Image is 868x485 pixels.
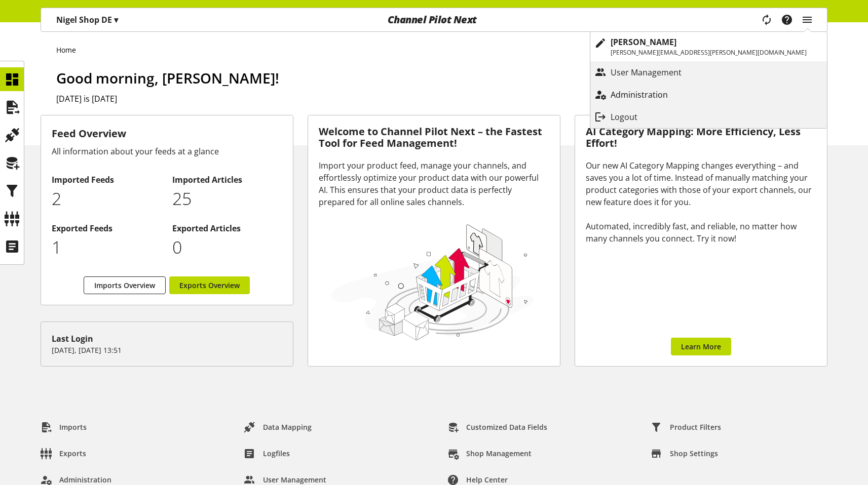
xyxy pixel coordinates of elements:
a: Imports [32,418,95,436]
h3: Feed Overview [52,126,282,141]
span: Exports [59,448,86,459]
h2: Imported Articles [172,174,282,186]
h2: Exported Articles [172,222,282,234]
p: Logout [611,111,658,123]
span: Imports Overview [94,280,155,291]
div: Our new AI Category Mapping changes everything – and saves you a lot of time. Instead of manually... [586,159,816,245]
a: Exports Overview [169,276,250,294]
span: Administration [59,474,111,485]
span: User Management [263,474,326,485]
a: Exports [32,444,94,463]
span: Shop Settings [670,448,718,459]
span: Good morning, [PERSON_NAME]! [56,68,279,88]
a: Customized Data Fields [439,418,555,436]
a: Data Mapping [236,418,320,436]
a: Shop Management [439,444,540,463]
span: Logfiles [263,448,290,459]
span: Imports [59,422,87,432]
h3: Welcome to Channel Pilot Next – the Fastest Tool for Feed Management! [319,126,549,149]
p: [DATE], [DATE] 13:51 [52,345,282,355]
a: Shop Settings [643,444,726,463]
span: Exports Overview [179,280,240,291]
a: [PERSON_NAME][PERSON_NAME][EMAIL_ADDRESS][PERSON_NAME][DOMAIN_NAME] [590,32,827,61]
span: Shop Management [466,448,532,459]
span: ▾ [114,14,118,25]
span: Customized Data Fields [466,422,547,432]
h2: Imported Feeds [52,174,162,186]
p: 0 [172,234,282,260]
span: Help center [466,474,508,485]
h2: [DATE] is [DATE] [56,93,827,105]
h2: Exported Feeds [52,222,162,234]
div: All information about your feeds at a glance [52,145,282,157]
p: Nigel Shop DE [56,14,118,26]
b: [PERSON_NAME] [611,36,676,48]
a: Imports Overview [84,276,166,294]
div: Last Login [52,333,282,345]
a: User Management [590,63,827,82]
div: Import your product feed, manage your channels, and effortlessly optimize your product data with ... [319,159,549,208]
img: 78e1b9dcff1e8392d83655fcfc870417.svg [329,221,537,343]
p: User Management [611,66,702,78]
span: Learn More [681,341,721,352]
p: Administration [611,89,688,101]
a: Learn More [671,338,731,355]
span: Data Mapping [263,422,312,432]
p: 1 [52,234,162,260]
a: Administration [590,86,827,104]
span: Product Filters [670,422,721,432]
h3: AI Category Mapping: More Efficiency, Less Effort! [586,126,816,149]
a: Logfiles [236,444,298,463]
p: 2 [52,186,162,212]
a: Product Filters [643,418,729,436]
p: 25 [172,186,282,212]
nav: main navigation [41,8,827,32]
p: [PERSON_NAME][EMAIL_ADDRESS][PERSON_NAME][DOMAIN_NAME] [611,48,807,57]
